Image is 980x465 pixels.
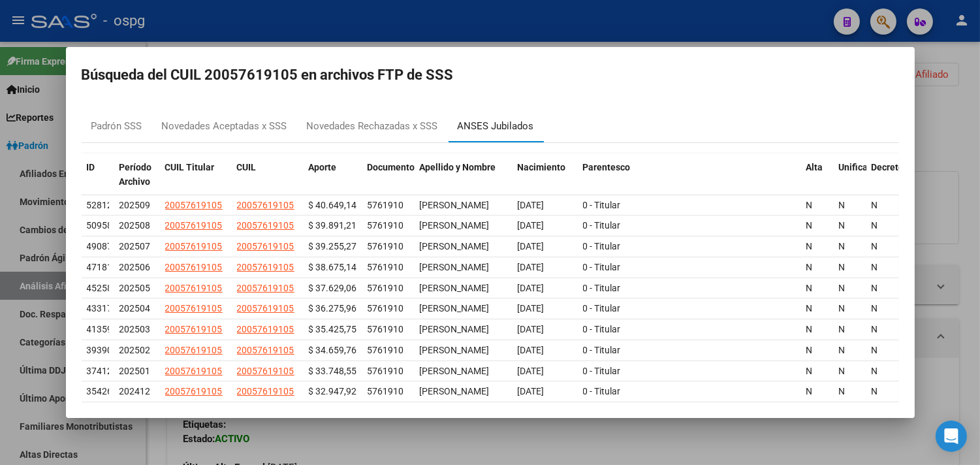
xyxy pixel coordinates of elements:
[806,241,813,251] span: N
[872,386,878,396] span: N
[165,366,223,376] span: 20057619105
[806,220,813,231] span: N
[458,119,534,134] div: ANSES Jubilados
[415,153,513,197] datatable-header-cell: Apellido y Nombre
[362,153,415,197] datatable-header-cell: Documento
[872,366,878,376] span: N
[87,162,95,172] span: ID
[513,153,578,197] datatable-header-cell: Nacimiento
[309,386,357,396] span: $ 32.947,92
[866,153,899,197] datatable-header-cell: Decreto
[91,119,142,134] div: Padrón SSS
[420,220,490,231] span: CERDAN ANDRES
[82,153,114,197] datatable-header-cell: ID
[839,200,846,210] span: N
[420,303,490,313] span: CERDAN ANDRES
[165,262,223,272] span: 20057619105
[165,241,223,251] span: 20057619105
[583,366,621,376] span: 0 - Titular
[165,324,223,334] span: 20057619105
[237,283,294,293] span: 20057619105
[839,345,846,355] span: N
[165,345,223,355] span: 20057619105
[119,345,151,355] span: 202502
[237,386,294,396] span: 20057619105
[583,262,621,272] span: 0 - Titular
[839,162,886,172] span: Unificacion
[309,220,357,231] span: $ 39.891,21
[518,162,566,172] span: Nacimiento
[518,386,545,396] span: [DATE]
[578,153,801,197] datatable-header-cell: Parentesco
[309,303,357,313] span: $ 36.275,96
[160,153,232,197] datatable-header-cell: CUIL Titular
[165,220,223,231] span: 20057619105
[87,324,113,334] span: 41359
[309,262,357,272] span: $ 38.675,14
[307,119,438,134] div: Novedades Rechazadas x SSS
[309,162,337,172] span: Aporte
[368,241,404,251] span: 5761910
[165,303,223,313] span: 20057619105
[119,303,151,313] span: 202504
[309,324,357,334] span: $ 35.425,75
[304,153,362,197] datatable-header-cell: Aporte
[420,200,490,210] span: CERDAN ANDRES
[87,386,113,396] span: 35426
[518,262,545,272] span: [DATE]
[839,241,846,251] span: N
[872,220,878,231] span: N
[87,241,113,251] span: 49087
[420,345,490,355] span: CERDAN ANDRES
[237,241,294,251] span: 20057619105
[518,200,545,210] span: [DATE]
[87,283,113,293] span: 45258
[119,283,151,293] span: 202505
[119,241,151,251] span: 202507
[872,345,878,355] span: N
[806,303,813,313] span: N
[420,324,490,334] span: CERDAN ANDRES
[309,200,357,210] span: $ 40.649,14
[806,366,813,376] span: N
[518,241,545,251] span: [DATE]
[119,324,151,334] span: 202503
[119,366,151,376] span: 202501
[87,345,113,355] span: 39390
[87,303,113,313] span: 43317
[806,386,813,396] span: N
[872,200,878,210] span: N
[839,303,846,313] span: N
[872,241,878,251] span: N
[309,345,357,355] span: $ 34.659,76
[420,162,496,172] span: Apellido y Nombre
[936,421,967,452] div: Open Intercom Messenger
[806,162,823,172] span: Alta
[801,153,834,197] datatable-header-cell: Alta
[368,262,404,272] span: 5761910
[165,200,223,210] span: 20057619105
[583,386,621,396] span: 0 - Titular
[119,386,151,396] span: 202412
[165,386,223,396] span: 20057619105
[583,303,621,313] span: 0 - Titular
[237,200,294,210] span: 20057619105
[583,345,621,355] span: 0 - Titular
[420,283,490,293] span: CERDAN ANDRES
[518,283,545,293] span: [DATE]
[119,162,152,187] span: Período Archivo
[420,386,490,396] span: CERDAN ANDRES
[420,262,490,272] span: CERDAN ANDRES
[839,220,846,231] span: N
[368,386,404,396] span: 5761910
[583,200,621,210] span: 0 - Titular
[309,366,357,376] span: $ 33.748,55
[87,366,113,376] span: 37412
[368,324,404,334] span: 5761910
[583,220,621,231] span: 0 - Titular
[114,153,160,197] datatable-header-cell: Período Archivo
[839,262,846,272] span: N
[518,345,545,355] span: [DATE]
[232,153,304,197] datatable-header-cell: CUIL
[368,200,404,210] span: 5761910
